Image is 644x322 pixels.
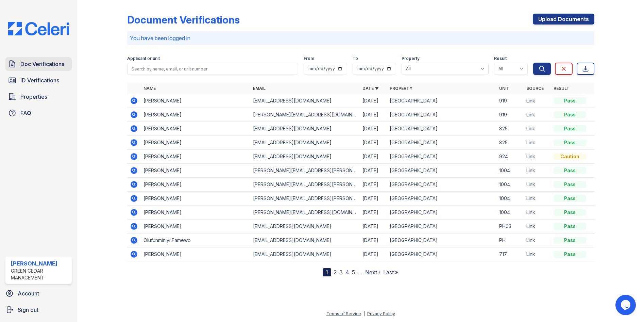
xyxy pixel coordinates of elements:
span: Account [18,289,39,297]
td: 1004 [496,206,524,220]
span: FAQ [20,109,31,117]
div: Document Verifications [127,14,240,26]
td: [DATE] [360,164,387,178]
p: You have been logged in [130,34,592,42]
a: Upload Documents [533,14,594,25]
td: [DATE] [360,247,387,261]
div: Pass [554,97,586,104]
div: Pass [554,195,586,202]
a: Name [143,86,156,91]
div: Pass [554,111,586,118]
label: From [304,56,314,61]
td: 919 [496,108,524,122]
td: 919 [496,94,524,108]
span: Properties [20,93,47,101]
td: [DATE] [360,94,387,108]
td: Link [524,192,551,206]
td: Link [524,122,551,136]
td: [GEOGRAPHIC_DATA] [387,234,496,247]
div: Pass [554,237,586,244]
div: Pass [554,167,586,174]
div: Pass [554,209,586,216]
td: [PERSON_NAME] [141,192,250,206]
td: [PERSON_NAME] [141,150,250,164]
td: [GEOGRAPHIC_DATA] [387,220,496,234]
td: [EMAIL_ADDRESS][DOMAIN_NAME] [250,234,360,247]
td: PH03 [496,220,524,234]
td: Link [524,247,551,261]
td: [GEOGRAPHIC_DATA] [387,206,496,220]
td: Link [524,220,551,234]
td: 1004 [496,192,524,206]
div: Pass [554,125,586,132]
div: 1 [323,268,331,276]
a: Properties [5,90,72,103]
span: Doc Verifications [20,60,64,68]
td: Link [524,136,551,150]
a: Terms of Service [326,311,361,316]
label: To [353,56,358,61]
td: 825 [496,122,524,136]
td: Link [524,150,551,164]
iframe: chat widget [615,295,637,315]
td: [GEOGRAPHIC_DATA] [387,192,496,206]
td: [GEOGRAPHIC_DATA] [387,122,496,136]
a: Source [526,86,544,91]
td: [DATE] [360,206,387,220]
div: Pass [554,139,586,146]
td: [DATE] [360,150,387,164]
td: [PERSON_NAME] [141,136,250,150]
div: Pass [554,251,586,258]
td: [PERSON_NAME][EMAIL_ADDRESS][DOMAIN_NAME] [250,206,360,220]
a: Next › [365,269,380,276]
td: [PERSON_NAME] [141,94,250,108]
td: Link [524,178,551,192]
div: Pass [554,223,586,230]
a: ID Verifications [5,74,72,87]
td: [DATE] [360,136,387,150]
td: PH [496,234,524,247]
td: [GEOGRAPHIC_DATA] [387,247,496,261]
td: [DATE] [360,122,387,136]
td: [GEOGRAPHIC_DATA] [387,178,496,192]
a: Doc Verifications [5,57,72,71]
label: Result [494,56,507,61]
td: [PERSON_NAME][EMAIL_ADDRESS][DOMAIN_NAME] [250,108,360,122]
td: [PERSON_NAME][EMAIL_ADDRESS][PERSON_NAME][DOMAIN_NAME] [250,164,360,178]
td: 1004 [496,164,524,178]
td: [PERSON_NAME] [141,108,250,122]
a: 5 [352,269,355,276]
td: Olufunminiyi Famewo [141,234,250,247]
td: [DATE] [360,192,387,206]
a: 4 [345,269,349,276]
td: [PERSON_NAME][EMAIL_ADDRESS][PERSON_NAME][DOMAIN_NAME] [250,192,360,206]
a: Result [554,86,570,91]
td: [EMAIL_ADDRESS][DOMAIN_NAME] [250,247,360,261]
div: Green Cedar Management [11,268,69,281]
div: | [363,311,365,316]
input: Search by name, email, or unit number [127,63,298,75]
a: Privacy Policy [367,311,395,316]
a: 2 [334,269,337,276]
a: FAQ [5,106,72,120]
td: 717 [496,247,524,261]
a: Unit [499,86,509,91]
td: [EMAIL_ADDRESS][DOMAIN_NAME] [250,150,360,164]
td: Link [524,164,551,178]
a: Last » [383,269,398,276]
td: Link [524,234,551,247]
span: … [358,268,362,276]
td: [DATE] [360,220,387,234]
a: Sign out [3,303,74,317]
td: [GEOGRAPHIC_DATA] [387,150,496,164]
td: [PERSON_NAME] [141,220,250,234]
div: [PERSON_NAME] [11,259,69,268]
td: Link [524,108,551,122]
div: Pass [554,181,586,188]
span: Sign out [18,306,38,314]
td: [EMAIL_ADDRESS][DOMAIN_NAME] [250,220,360,234]
td: [PERSON_NAME] [141,206,250,220]
span: ID Verifications [20,76,59,84]
td: [GEOGRAPHIC_DATA] [387,136,496,150]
